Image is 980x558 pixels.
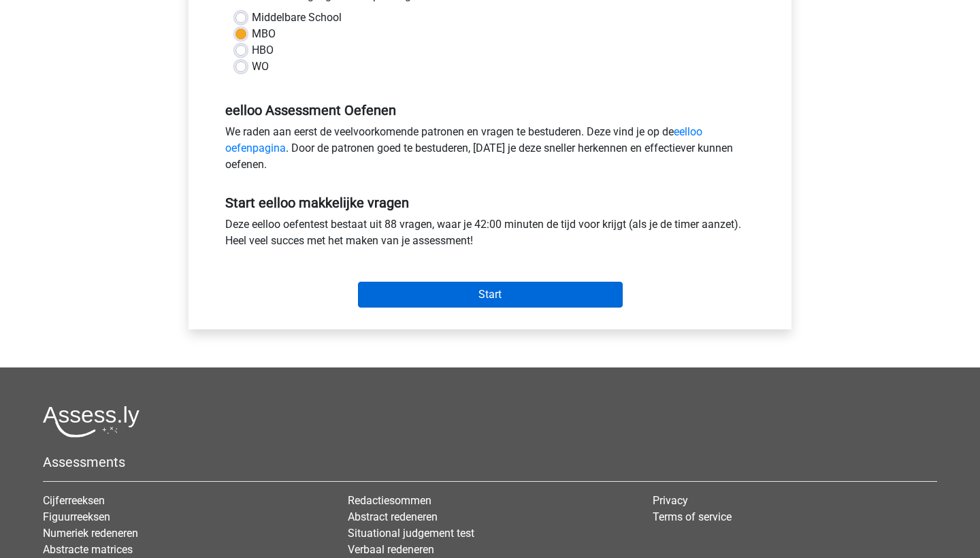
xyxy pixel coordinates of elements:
[358,282,623,308] input: Start
[252,42,274,59] label: HBO
[252,26,276,42] label: MBO
[653,494,688,507] a: Privacy
[348,543,434,556] a: Verbaal redeneren
[225,195,755,211] h5: Start eelloo makkelijke vragen
[43,406,140,438] img: Assessly logo
[215,124,765,178] div: We raden aan eerst de veelvoorkomende patronen en vragen te bestuderen. Deze vind je op de . Door...
[43,454,937,470] h5: Assessments
[348,510,438,523] a: Abstract redeneren
[348,494,431,507] a: Redactiesommen
[43,510,110,523] a: Figuurreeksen
[225,102,755,118] h5: eelloo Assessment Oefenen
[252,10,342,26] label: Middelbare School
[215,216,765,255] div: Deze eelloo oefentest bestaat uit 88 vragen, waar je 42:00 minuten de tijd voor krijgt (als je de...
[653,510,732,523] a: Terms of service
[252,59,269,75] label: WO
[43,527,138,540] a: Numeriek redeneren
[348,527,474,540] a: Situational judgement test
[43,494,105,507] a: Cijferreeksen
[43,543,133,556] a: Abstracte matrices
